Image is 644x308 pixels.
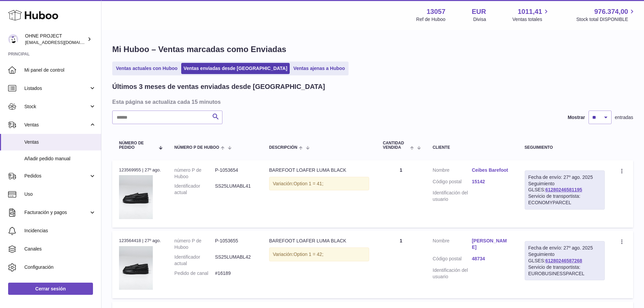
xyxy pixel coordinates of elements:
[433,179,472,187] dt: Código postal
[24,264,96,270] span: Configuración
[376,160,426,228] td: 1
[174,183,215,196] dt: Identificador actual
[119,246,153,290] img: LUMA_BLACK_SMALL_4afcdadb-724a-45bb-a5a5-895f272ecdfb.jpg
[528,264,601,277] div: Servicio de transportista: EUROBUSINESSPARCEL
[615,114,633,121] span: entradas
[472,179,511,185] a: 15142
[112,82,325,91] h2: Últimos 3 meses de ventas enviadas desde [GEOGRAPHIC_DATA]
[293,181,323,186] span: Option 1 = 41;
[576,16,636,23] span: Stock total DISPONIBLE
[433,167,472,175] dt: Nombre
[24,191,96,197] span: Uso
[174,167,215,180] dt: número P de Huboo
[433,238,472,252] dt: Nombre
[473,16,486,23] div: Divisa
[24,209,89,216] span: Facturación y pagos
[24,139,96,145] span: Ventas
[24,156,96,162] span: Añadir pedido manual
[25,40,99,45] span: [EMAIL_ADDRESS][DOMAIN_NAME]
[472,256,511,262] a: 48734
[119,141,155,150] span: Número de pedido
[528,174,601,181] div: Fecha de envío: 27º ago. 2025
[376,231,426,298] td: 1
[24,103,89,110] span: Stock
[181,63,290,74] a: Ventas enviadas desde [GEOGRAPHIC_DATA]
[24,122,89,128] span: Ventas
[472,167,511,173] a: Ceibes Barefoot
[112,44,633,55] h1: Mi Huboo – Ventas marcadas como Enviadas
[518,7,542,16] span: 1011,41
[215,270,256,277] dd: #16189
[269,177,369,191] div: Variación:
[24,85,89,92] span: Listados
[433,256,472,264] dt: Código postal
[174,238,215,251] dt: número P de Huboo
[525,241,605,280] div: Seguimiento GLSES:
[427,7,446,16] strong: 13057
[174,254,215,267] dt: Identificador actual
[215,183,256,196] dd: SS25LUMABL41
[594,7,628,16] span: 976.374,00
[291,63,348,74] a: Ventas ajenas a Huboo
[25,33,86,46] div: OHNE PROJECT
[112,98,631,105] h3: Esta página se actualiza cada 15 minutos
[174,145,219,150] span: número P de Huboo
[269,247,369,261] div: Variación:
[215,167,256,180] dd: P-1053654
[24,228,96,234] span: Incidencias
[119,238,161,244] div: 123564418 | 27º ago.
[215,254,256,267] dd: SS25LUMABL42
[416,16,445,23] div: Ref de Huboo
[174,270,215,277] dt: Pedido de canal
[512,7,550,23] a: 1011,41 Ventas totales
[568,114,585,121] label: Mostrar
[119,175,153,219] img: LUMA_BLACK_SMALL_4afcdadb-724a-45bb-a5a5-895f272ecdfb.jpg
[269,145,297,150] span: Descripción
[433,267,472,280] dt: Identificación del usuario
[8,283,93,295] a: Cerrar sesión
[433,145,511,150] div: Cliente
[24,67,96,73] span: Mi panel de control
[512,16,550,23] span: Ventas totales
[433,190,472,203] dt: Identificación del usuario
[545,187,582,192] a: 61280246581195
[525,170,605,210] div: Seguimiento GLSES:
[576,7,636,23] a: 976.374,00 Stock total DISPONIBLE
[8,34,18,44] img: internalAdmin-13057@internal.huboo.com
[293,252,323,257] span: Option 1 = 42;
[119,167,161,173] div: 123569955 | 27º ago.
[24,246,96,252] span: Canales
[269,238,369,244] div: BAREFOOT LOAFER LUMA BLACK
[525,145,605,150] div: Seguimiento
[528,245,601,251] div: Fecha de envío: 27º ago. 2025
[545,258,582,263] a: 61280246587268
[383,141,408,150] span: Cantidad vendida
[269,167,369,173] div: BAREFOOT LOAFER LUMA BLACK
[215,238,256,251] dd: P-1053655
[114,63,180,74] a: Ventas actuales con Huboo
[528,193,601,206] div: Servicio de transportista: ECONOMYPARCEL
[472,238,511,251] a: [PERSON_NAME]
[472,7,486,16] strong: EUR
[24,173,89,179] span: Pedidos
